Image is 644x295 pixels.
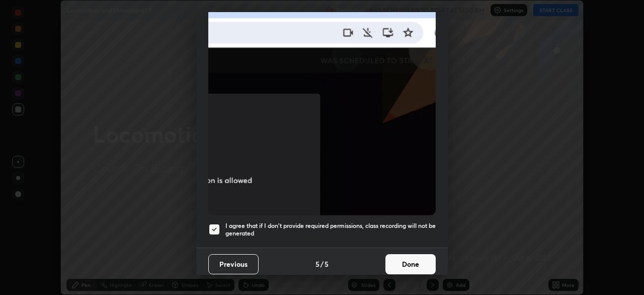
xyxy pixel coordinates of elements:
[385,254,436,274] button: Done
[325,259,329,269] h4: 5
[315,259,319,269] h4: 5
[320,259,324,269] h4: /
[225,222,436,238] h5: I agree that if I don't provide required permissions, class recording will not be generated
[208,254,259,274] button: Previous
